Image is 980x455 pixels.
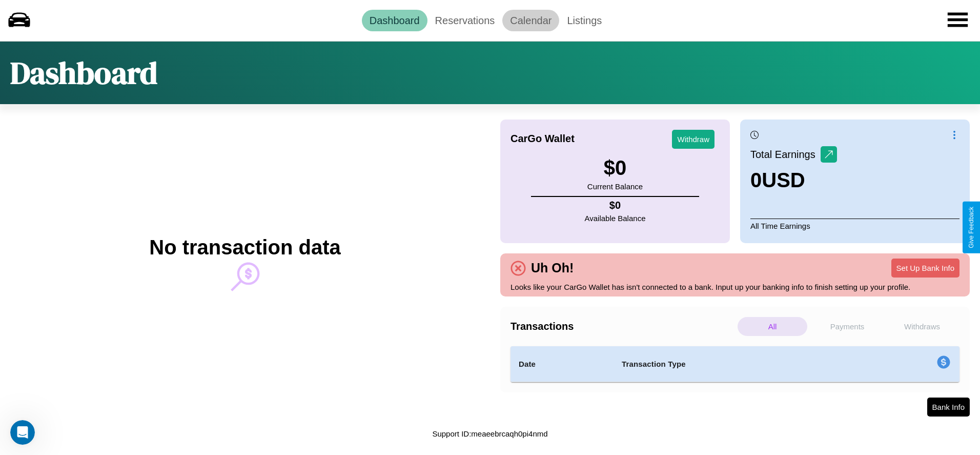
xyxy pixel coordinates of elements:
[587,180,643,193] p: Current Balance
[750,145,821,164] p: Total Earnings
[891,259,959,278] button: Set Up Bank Info
[927,398,970,417] button: Bank Info
[750,169,837,192] h3: 0 USD
[526,261,579,275] h4: Uh Oh!
[511,321,735,332] h4: Transactions
[968,207,975,248] div: Give Feedback
[427,10,503,31] a: Reservations
[511,346,959,382] table: simple table
[750,219,959,233] p: All Time Earnings
[812,317,882,336] p: Payments
[511,133,575,145] h4: CarGo Wallet
[672,130,714,149] button: Withdraw
[362,10,427,31] a: Dashboard
[10,52,157,94] h1: Dashboard
[519,358,605,370] h4: Date
[432,427,547,441] p: Support ID: meaeebrcaqh0pi4nmd
[622,358,853,370] h4: Transaction Type
[502,10,559,31] a: Calendar
[887,317,957,336] p: Withdraws
[511,280,959,294] p: Looks like your CarGo Wallet has isn't connected to a bank. Input up your banking info to finish ...
[149,236,340,259] h2: No transaction data
[587,156,643,180] h3: $ 0
[738,317,807,336] p: All
[585,200,646,211] h4: $ 0
[10,420,35,445] iframe: Intercom live chat
[559,10,609,31] a: Listings
[585,211,646,225] p: Available Balance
